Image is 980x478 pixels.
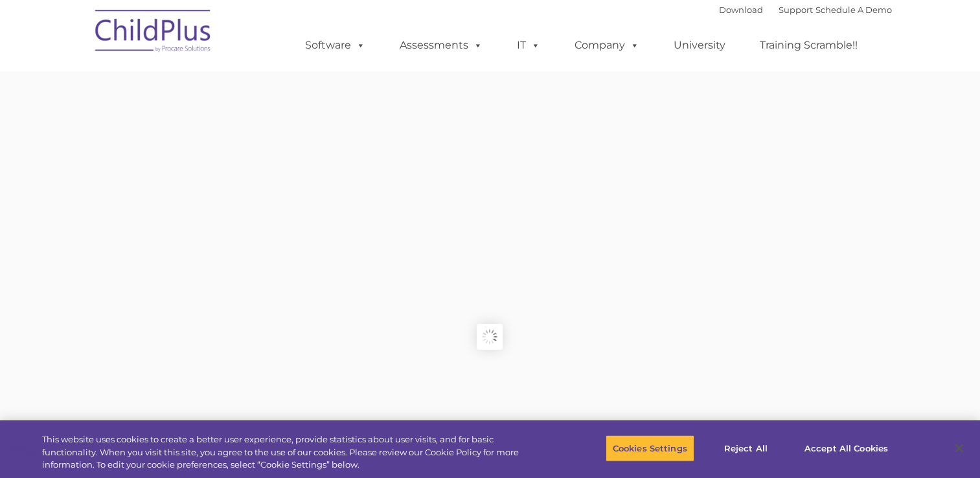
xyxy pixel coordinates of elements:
[42,433,539,472] div: This website uses cookies to create a better user experience, provide statistics about user visit...
[562,32,652,58] a: Company
[747,32,871,58] a: Training Scramble!!
[705,435,786,462] button: Reject All
[504,32,553,58] a: IT
[719,5,892,15] font: |
[292,32,378,58] a: Software
[661,32,738,58] a: University
[815,5,892,15] a: Schedule A Demo
[719,5,763,15] a: Download
[606,435,694,462] button: Cookies Settings
[779,5,813,15] a: Support
[945,434,974,462] button: Close
[797,435,895,462] button: Accept All Cookies
[387,32,496,58] a: Assessments
[89,1,218,65] img: ChildPlus by Procare Solutions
